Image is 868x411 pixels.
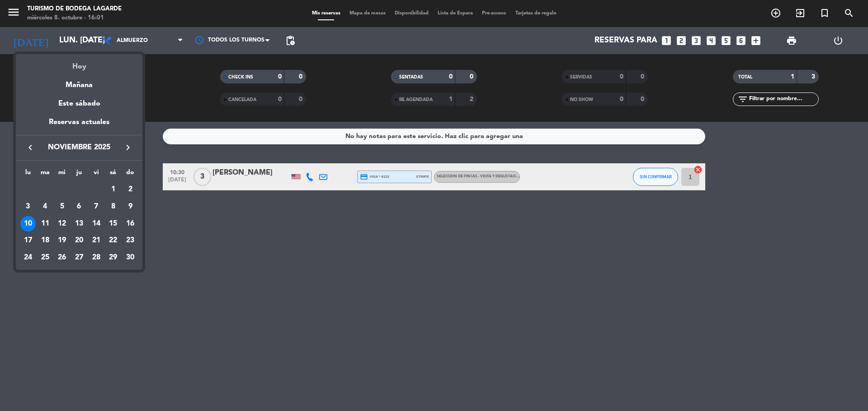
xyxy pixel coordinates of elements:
[25,142,36,153] i: keyboard_arrow_left
[71,199,87,214] div: 6
[38,250,53,265] div: 25
[19,198,37,215] td: 3 de noviembre de 2025
[105,182,121,197] div: 1
[54,233,70,248] div: 19
[120,142,136,153] button: keyboard_arrow_right
[105,215,122,232] td: 15 de noviembre de 2025
[37,215,54,232] td: 11 de noviembre de 2025
[105,233,121,248] div: 22
[123,182,138,197] div: 2
[88,198,105,215] td: 7 de noviembre de 2025
[37,249,54,266] td: 25 de noviembre de 2025
[16,54,142,73] div: Hoy
[38,142,120,153] span: noviembre 2025
[20,250,36,265] div: 24
[122,167,139,181] th: domingo
[122,181,139,198] td: 2 de noviembre de 2025
[122,232,139,249] td: 23 de noviembre de 2025
[38,233,53,248] div: 18
[71,215,88,232] td: 13 de noviembre de 2025
[54,199,70,214] div: 5
[16,73,142,91] div: Mañana
[123,142,133,153] i: keyboard_arrow_right
[16,116,142,135] div: Reservas actuales
[122,198,139,215] td: 9 de noviembre de 2025
[38,199,53,214] div: 4
[89,250,104,265] div: 28
[88,215,105,232] td: 14 de noviembre de 2025
[22,142,38,153] button: keyboard_arrow_left
[71,249,88,266] td: 27 de noviembre de 2025
[89,233,104,248] div: 21
[53,232,71,249] td: 19 de noviembre de 2025
[123,216,138,231] div: 16
[19,232,37,249] td: 17 de noviembre de 2025
[123,199,138,214] div: 9
[123,250,138,265] div: 30
[54,250,70,265] div: 26
[71,232,88,249] td: 20 de noviembre de 2025
[19,167,37,181] th: lunes
[88,232,105,249] td: 21 de noviembre de 2025
[105,181,122,198] td: 1 de noviembre de 2025
[71,216,87,231] div: 13
[54,216,70,231] div: 12
[71,198,88,215] td: 6 de noviembre de 2025
[19,249,37,266] td: 24 de noviembre de 2025
[88,249,105,266] td: 28 de noviembre de 2025
[19,215,37,232] td: 10 de noviembre de 2025
[20,233,36,248] div: 17
[53,167,71,181] th: miércoles
[123,233,138,248] div: 23
[122,249,139,266] td: 30 de noviembre de 2025
[105,198,122,215] td: 8 de noviembre de 2025
[105,216,121,231] div: 15
[105,167,122,181] th: sábado
[105,199,121,214] div: 8
[37,167,54,181] th: martes
[105,232,122,249] td: 22 de noviembre de 2025
[105,250,121,265] div: 29
[20,216,36,231] div: 10
[71,167,88,181] th: jueves
[53,249,71,266] td: 26 de noviembre de 2025
[19,181,105,198] td: NOV.
[105,249,122,266] td: 29 de noviembre de 2025
[20,199,36,214] div: 3
[88,167,105,181] th: viernes
[38,216,53,231] div: 11
[89,199,104,214] div: 7
[89,216,104,231] div: 14
[37,198,54,215] td: 4 de noviembre de 2025
[16,91,142,116] div: Este sábado
[53,198,71,215] td: 5 de noviembre de 2025
[37,232,54,249] td: 18 de noviembre de 2025
[71,250,87,265] div: 27
[122,215,139,232] td: 16 de noviembre de 2025
[71,233,87,248] div: 20
[53,215,71,232] td: 12 de noviembre de 2025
